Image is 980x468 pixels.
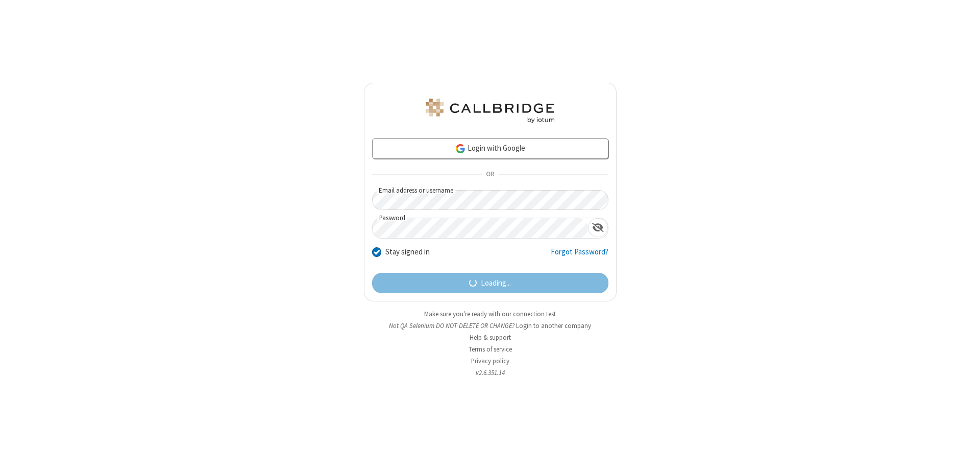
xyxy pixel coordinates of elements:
a: Terms of service [469,345,512,354]
div: Show password [588,218,608,237]
button: Loading... [372,273,608,293]
img: QA Selenium DO NOT DELETE OR CHANGE [424,99,556,123]
a: Make sure you're ready with our connection test [424,310,556,318]
a: Forgot Password? [551,246,608,266]
a: Help & support [470,333,511,342]
label: Stay signed in [385,246,430,258]
li: v2.6.351.14 [364,368,617,378]
span: OR [482,168,498,182]
a: Login with Google [372,138,608,159]
img: google-icon.png [455,143,466,154]
input: Password [373,218,588,238]
button: Login to another company [516,321,591,331]
li: Not QA Selenium DO NOT DELETE OR CHANGE? [364,321,617,331]
span: Loading... [481,277,511,289]
a: Privacy policy [471,357,509,365]
input: Email address or username [372,190,608,210]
